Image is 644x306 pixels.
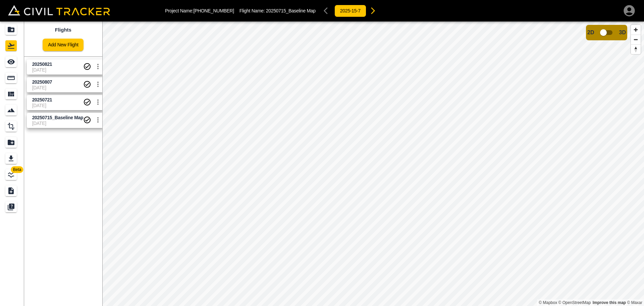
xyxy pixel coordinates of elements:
[627,300,642,305] a: Maxar
[558,300,591,305] a: OpenStreetMap
[631,35,641,44] button: Zoom out
[631,44,641,54] button: Reset bearing to north
[587,30,594,36] span: 2D
[165,8,234,13] p: Project Name: [PHONE_NUMBER]
[102,21,644,306] canvas: Map
[593,300,626,305] a: Map feedback
[334,5,366,17] button: 2025-15-7
[619,30,626,36] span: 3D
[631,25,641,35] button: Zoom in
[8,5,110,15] img: Civil Tracker
[266,8,316,13] span: 20250715_Baseline Map
[239,8,316,13] p: Flight Name:
[539,300,557,305] a: Mapbox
